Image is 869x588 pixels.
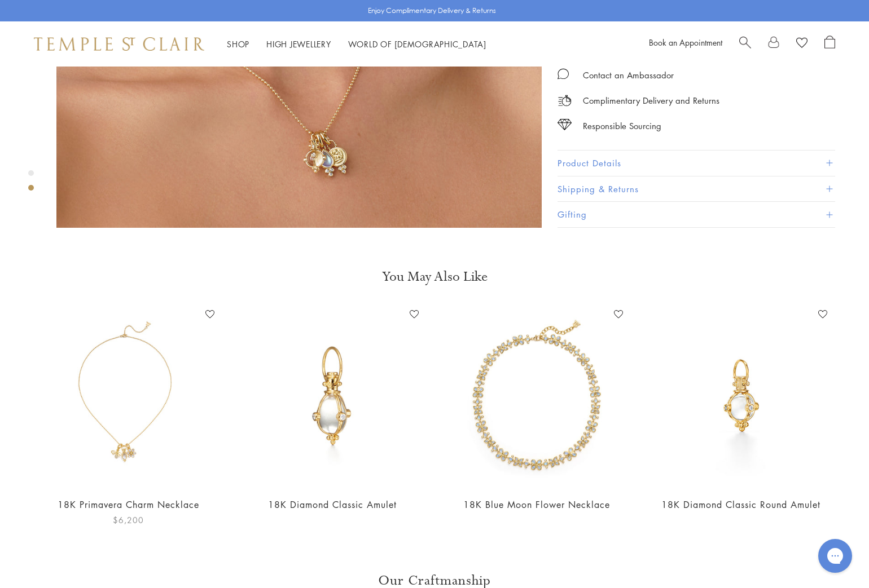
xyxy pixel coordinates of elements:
iframe: Gorgias live chat messenger [813,535,858,577]
a: Open Shopping Bag [824,36,835,52]
img: NCH-E7BEEFIORBM [37,306,219,487]
nav: Main navigation [227,37,486,51]
p: Complimentary Delivery and Returns [583,94,719,108]
a: High JewelleryHigh Jewellery [266,38,331,50]
img: MessageIcon-01_2.svg [558,68,569,79]
img: 18K Blue Moon Flower Necklace [446,306,627,487]
img: Temple St. Clair [34,37,204,51]
img: icon_delivery.svg [558,94,572,108]
span: $6,200 [113,514,144,527]
a: World of [DEMOGRAPHIC_DATA]World of [DEMOGRAPHIC_DATA] [348,38,486,50]
a: View Wishlist [796,36,807,52]
button: Gifting [558,202,835,227]
img: P51800-E9 [242,306,423,487]
p: Enjoy Complimentary Delivery & Returns [368,5,496,16]
img: P51800-R8 [650,306,832,487]
a: 18K Diamond Classic Round Amulet [661,498,820,511]
div: Responsible Sourcing [583,119,661,133]
a: Book an Appointment [649,37,722,48]
button: Product Details [558,151,835,176]
h3: You May Also Like [45,268,824,286]
a: ShopShop [227,38,249,50]
button: Shipping & Returns [558,176,835,202]
div: Product gallery navigation [28,167,34,200]
a: 18K Blue Moon Flower Necklace [463,498,610,511]
img: icon_sourcing.svg [558,119,572,130]
a: 18K Diamond Classic Amulet [268,498,397,511]
div: Contact an Ambassador [583,68,674,82]
a: 18K Primavera Charm Necklace [58,498,199,511]
a: Search [739,36,751,52]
